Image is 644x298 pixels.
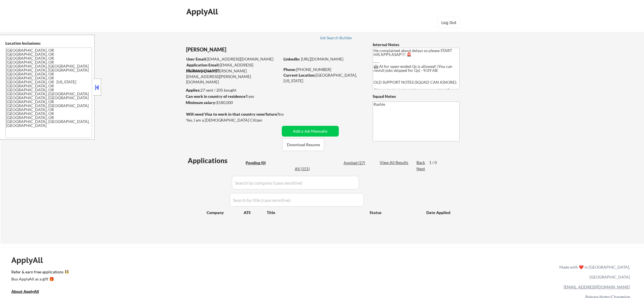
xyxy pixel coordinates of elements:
[186,68,215,73] strong: Mailslurp Email:
[11,288,47,295] a: About ApplyAll
[267,210,364,215] div: Title
[5,40,92,46] div: Location Inclusions:
[283,67,363,72] div: [PHONE_NUMBER]
[186,100,216,105] strong: Minimum salary:
[230,193,364,207] input: Search by title (case sensitive)
[186,57,207,61] strong: User Email:
[282,126,339,137] button: Add a Job Manually
[301,57,343,61] a: [URL][DOMAIN_NAME]
[283,73,316,77] strong: Current Location:
[429,160,442,165] div: 1 / 0
[11,289,39,294] u: About ApplyAll
[186,112,280,116] strong: Will need Visa to work in that country now/future?:
[416,160,425,165] div: Back
[320,36,353,41] a: Job Search Builder
[186,7,220,16] div: ApplyAll
[283,67,296,72] strong: Phone:
[232,176,359,189] input: Search by company (case sensitive)
[283,57,300,61] strong: LinkedIn:
[283,72,363,83] div: [GEOGRAPHIC_DATA], [US_STATE]
[207,210,244,215] div: Company
[186,56,280,62] div: [EMAIL_ADDRESS][DOMAIN_NAME]
[295,166,323,172] div: All (151)
[344,160,372,166] div: Applied (27)
[373,94,460,99] div: Squad Notes
[373,42,460,47] div: Internal Notes
[186,68,280,85] div: [PERSON_NAME][EMAIL_ADDRESS][PERSON_NAME][DOMAIN_NAME]
[557,262,630,282] div: Made with ❤️ in [GEOGRAPHIC_DATA], [GEOGRAPHIC_DATA]
[11,270,441,276] a: Refer & earn free applications 👯‍♀️
[186,94,248,99] strong: Can work in country of residence?:
[438,17,460,28] button: Log Out
[186,62,220,67] strong: Application Email:
[320,36,353,40] div: Job Search Builder
[11,255,49,265] div: ApplyAll
[416,166,425,172] div: Next
[279,111,295,117] div: no
[186,46,302,53] div: [PERSON_NAME]
[380,160,410,165] div: View All Results
[11,276,68,283] a: Buy ApplyAll as a gift 🎁
[186,62,280,73] div: [EMAIL_ADDRESS][DOMAIN_NAME]
[186,94,278,99] div: yes
[188,157,244,164] div: Applications
[186,87,280,93] div: 27 sent / 205 bought
[246,160,274,166] div: Pending (0)
[370,207,418,217] div: Status
[244,210,267,215] div: ATS
[11,277,68,281] div: Buy ApplyAll as a gift 🎁
[186,117,281,123] div: Yes, I am a [DEMOGRAPHIC_DATA] Citizen
[186,88,200,92] strong: Applies:
[282,138,324,151] button: Download Resume
[564,284,630,289] a: [EMAIL_ADDRESS][DOMAIN_NAME]
[426,210,451,215] div: Date Applied
[186,100,280,105] div: $180,000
